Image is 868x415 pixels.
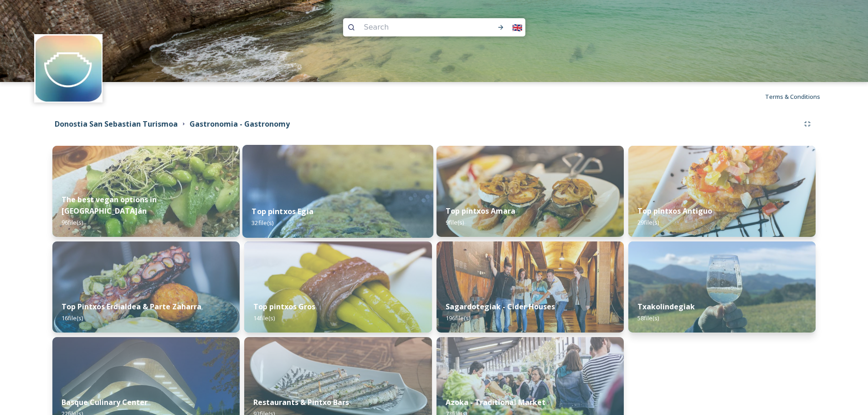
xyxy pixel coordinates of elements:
img: maiatza-tosta-vegana_49644524027_o.jpg [52,146,240,237]
strong: Restaurants & Pintxo Bars [253,397,349,407]
strong: Basque Culinary Center [62,397,148,407]
img: antiguoko-pintxoak_43319651301_o.jpg [628,146,816,237]
span: 32 file(s) [252,219,274,227]
strong: The best vegan options in [GEOGRAPHIC_DATA]án [62,195,157,216]
span: 16 file(s) [62,314,83,322]
img: pintxoak-gros_42726139824_o.jpg [244,241,431,333]
img: images.jpeg [36,36,102,102]
strong: Gastronomia - Gastronomy [190,119,290,129]
img: km0-5_32116301488_o.jpg [242,145,433,238]
strong: Azoka - Traditional Market [446,397,545,407]
img: 2209%2520Sidreria%2520petritegi_050b.jpg [437,241,624,333]
input: Search [360,17,476,37]
strong: Top pintxos Amara [446,206,515,216]
span: 29 file(s) [637,218,659,226]
span: 196 file(s) [446,314,470,322]
strong: Top pintxos Gros [253,302,315,312]
span: 9 file(s) [446,218,464,226]
span: 14 file(s) [253,314,275,322]
strong: Top pintxos Egia [252,206,314,216]
span: 96 file(s) [62,218,83,226]
strong: Top pintxos Antiguo [637,206,712,216]
img: Copa-txak.JPG [628,241,816,333]
img: parte-zaharreko-pintxoak_29592583328_o.jpg [52,241,240,333]
strong: Txakolindegiak [637,302,695,312]
strong: Top Pintxos Erdialdea & Parte Zaharra [62,302,201,312]
strong: Donostia San Sebastian Turismoa [55,119,178,129]
strong: Sagardotegiak - Cider Houses [446,302,555,312]
span: 58 file(s) [637,314,659,322]
a: Terms & Conditions [765,91,834,102]
div: 🇬🇧 [509,19,525,36]
span: Terms & Conditions [765,92,820,101]
img: amarako-pintxoak_29448612638_o.jpg [437,146,624,237]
